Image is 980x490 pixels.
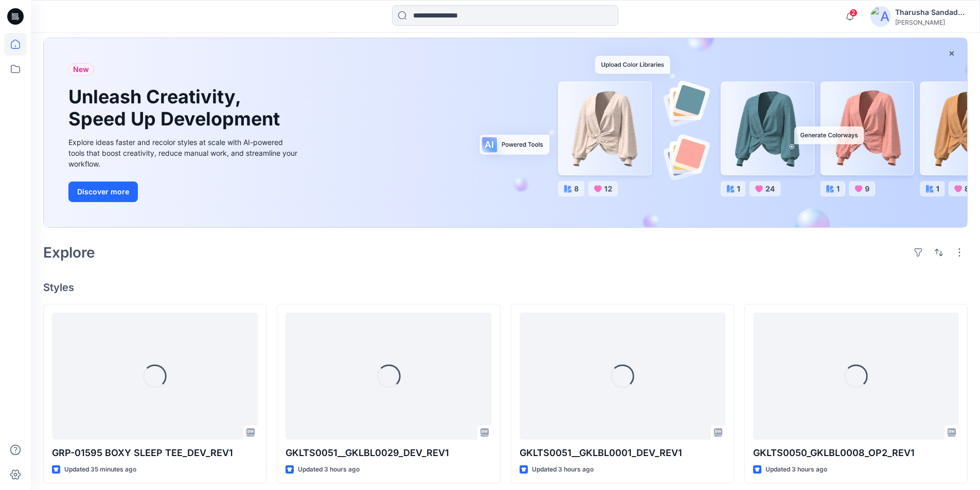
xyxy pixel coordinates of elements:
span: 2 [849,9,858,17]
img: avatar [870,6,891,27]
div: Explore ideas faster and recolor styles at scale with AI-powered tools that boost creativity, red... [68,137,300,169]
p: Updated 35 minutes ago [64,464,136,475]
div: Tharusha Sandadeepa [895,6,967,19]
h1: Unleash Creativity, Speed Up Development [68,86,284,130]
a: Discover more [68,182,300,202]
p: GKLTS0051__GKLBL0001_DEV_REV1 [520,446,725,460]
p: Updated 3 hours ago [532,464,594,475]
p: GKLTS0050_GKLBL0008_OP2_REV1 [753,446,959,460]
p: GRP-01595 BOXY SLEEP TEE_DEV_REV1 [52,446,258,460]
span: New [73,63,89,76]
p: Updated 3 hours ago [765,464,827,475]
h4: Styles [43,281,968,294]
button: Discover more [68,182,138,202]
h2: Explore [43,244,95,261]
p: Updated 3 hours ago [298,464,360,475]
div: [PERSON_NAME] [895,19,967,26]
p: GKLTS0051__GKLBL0029_DEV_REV1 [286,446,491,460]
